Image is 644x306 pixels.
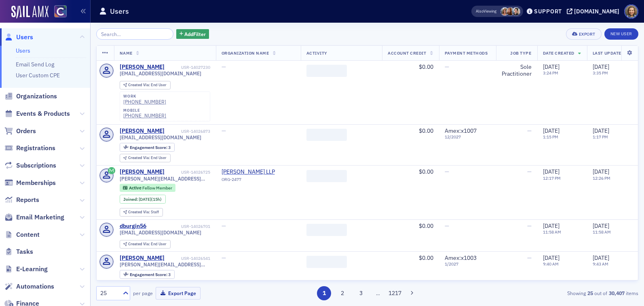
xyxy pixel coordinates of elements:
div: [PERSON_NAME] [120,168,165,176]
span: Email Marketing [16,213,64,222]
strong: 30,407 [607,289,626,297]
span: 12 / 2027 [445,134,490,140]
span: 1 / 2027 [445,261,490,267]
span: — [527,127,532,134]
span: — [222,63,226,70]
span: Pamela Galey-Coleman [512,7,520,16]
span: $0.00 [419,127,433,134]
span: — [222,254,226,261]
a: Subscriptions [4,161,56,170]
a: E-Learning [4,265,48,274]
span: [DATE] [593,254,609,261]
span: Name [120,50,133,56]
a: [PERSON_NAME] [120,64,165,71]
div: Created Via: Staff [120,208,163,217]
span: [EMAIL_ADDRESS][DOMAIN_NAME] [120,70,201,76]
a: Email Send Log [16,61,54,68]
button: Export Page [156,287,201,300]
a: [PERSON_NAME] [120,127,165,135]
div: Export [579,32,595,36]
span: [DATE] [543,127,560,134]
span: Viewing [476,8,496,14]
span: Events & Products [16,109,70,118]
span: Fellow Member [142,185,172,191]
span: Subscriptions [16,161,56,170]
a: Tasks [4,247,33,256]
span: — [527,222,532,229]
a: [PHONE_NUMBER] [123,99,166,105]
img: SailAMX [11,6,49,19]
span: ‌ [306,129,347,141]
span: Registrations [16,144,55,153]
span: Account Credit [388,50,426,56]
span: [DATE] [543,254,560,261]
span: Last Updated [593,50,624,56]
span: Orders [16,127,36,136]
div: 25 [100,289,118,297]
a: [PERSON_NAME] [120,255,165,262]
strong: 25 [586,289,594,297]
span: $0.00 [419,254,433,261]
span: Created Via : [128,155,151,160]
span: Automations [16,282,54,291]
span: [DATE] [593,168,609,175]
div: Engagement Score: 3 [120,143,175,152]
div: Staff [128,210,159,215]
span: … [372,289,384,297]
a: Events & Products [4,109,70,118]
div: Created Via: End User [120,240,171,249]
a: Active Fellow Member [123,185,172,191]
span: — [527,168,532,175]
time: 11:58 AM [543,229,561,235]
span: — [445,63,449,70]
div: End User [128,83,167,87]
span: $0.00 [419,222,433,229]
span: ‌ [306,224,347,236]
a: [PHONE_NUMBER] [123,113,166,119]
span: Organizations [16,92,57,101]
div: Showing out of items [463,289,638,297]
span: Reports [16,195,39,204]
div: 3 [130,272,171,277]
span: Organization Name [222,50,269,56]
button: 1 [317,286,331,300]
button: [DOMAIN_NAME] [567,8,622,14]
span: E-Learning [16,265,48,274]
span: Sheila Duggan [506,7,515,16]
div: [DOMAIN_NAME] [574,8,619,15]
div: USR-14026701 [148,224,210,229]
a: User Custom CPE [16,72,60,79]
a: New User [604,28,638,40]
span: [EMAIL_ADDRESS][DOMAIN_NAME] [120,134,201,140]
span: ‌ [306,170,347,182]
a: Users [16,47,30,54]
span: [PERSON_NAME][EMAIL_ADDRESS][PERSON_NAME][DOMAIN_NAME] [120,176,210,182]
a: Orders [4,127,36,136]
button: Export [566,28,601,40]
span: [DATE] [593,63,609,70]
span: [DATE] [543,63,560,70]
button: 3 [354,286,368,300]
button: 1217 [388,286,402,300]
span: Joined : [123,197,139,202]
div: End User [128,242,167,246]
div: Sole Practitioner [502,64,532,78]
time: 12:26 PM [593,175,610,181]
div: End User [128,156,167,160]
span: Engagement Score : [130,272,168,277]
a: Memberships [4,178,56,187]
span: Created Via : [128,82,151,87]
div: USR-14026541 [166,256,210,261]
span: Content [16,230,40,239]
button: AddFilter [176,29,209,39]
h1: Users [110,6,129,16]
span: Engagement Score : [130,144,168,150]
a: Reports [4,195,39,204]
span: Amex : x1003 [445,254,477,261]
span: Users [16,33,33,42]
span: Activity [306,50,327,56]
